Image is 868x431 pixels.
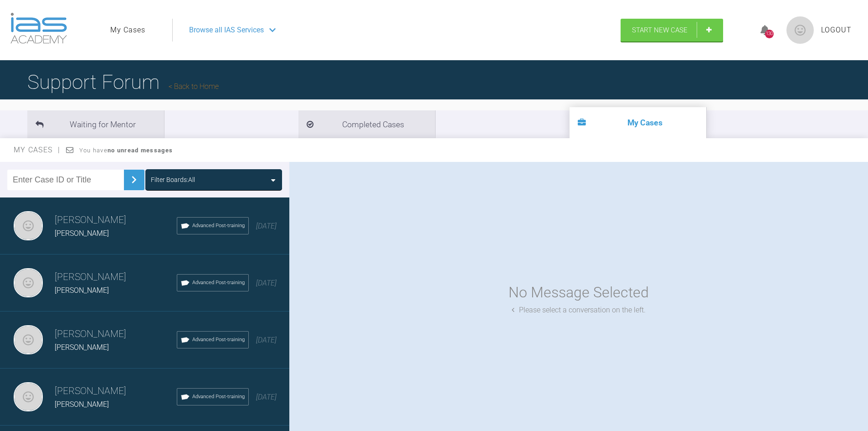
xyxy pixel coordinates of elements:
span: Advanced Post-training [192,393,245,401]
span: You have [79,147,173,154]
a: Back to Home [169,82,219,91]
span: [DATE] [256,336,277,344]
li: Completed Cases [298,110,435,138]
span: [PERSON_NAME] [55,400,109,409]
li: My Cases [570,107,706,138]
div: No Message Selected [508,281,649,304]
div: Filter Boards: All [151,175,195,185]
span: [DATE] [256,222,277,230]
img: Mezmin Sawani [14,268,43,297]
a: Start New Case [621,19,723,42]
span: [DATE] [256,393,277,401]
h1: Support Forum [27,66,219,98]
a: Logout [821,24,852,36]
div: 130 [765,30,774,38]
input: Enter Case ID or Title [7,170,124,190]
span: [PERSON_NAME] [55,343,109,352]
img: Mezmin Sawani [14,211,43,240]
span: Start New Case [632,26,688,34]
img: profile.png [786,16,814,44]
span: [PERSON_NAME] [55,229,109,238]
a: My Cases [110,24,145,36]
img: Mezmin Sawani [14,325,43,354]
img: Mezmin Sawani [14,382,43,411]
img: chevronRight.28bd32b0.svg [127,172,141,187]
span: Browse all IAS Services [189,24,264,36]
span: Advanced Post-training [192,336,245,344]
h3: [PERSON_NAME] [55,213,177,228]
span: Advanced Post-training [192,279,245,287]
span: [DATE] [256,279,277,287]
span: [PERSON_NAME] [55,286,109,295]
h3: [PERSON_NAME] [55,327,177,342]
img: logo-light.3e3ef733.png [10,13,67,44]
li: Waiting for Mentor [27,110,164,138]
h3: [PERSON_NAME] [55,270,177,285]
strong: no unread messages [108,147,173,154]
h3: [PERSON_NAME] [55,384,177,399]
div: Please select a conversation on the left. [512,304,646,316]
span: Advanced Post-training [192,222,245,230]
span: My Cases [14,145,61,154]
